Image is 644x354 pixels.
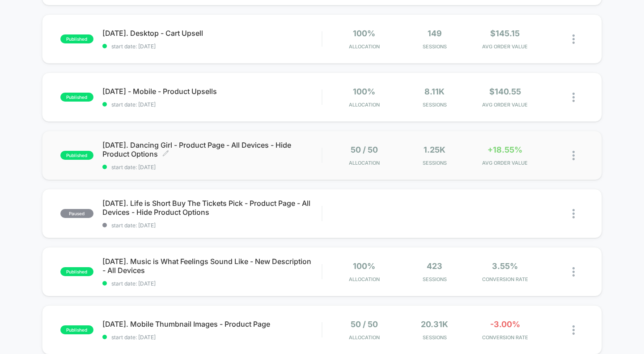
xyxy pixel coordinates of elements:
[60,267,93,276] span: published
[102,222,322,229] span: start date: [DATE]
[572,93,575,102] img: close
[492,261,518,271] span: 3.55%
[572,34,575,44] img: close
[427,261,442,271] span: 423
[349,334,380,341] span: Allocation
[572,325,575,335] img: close
[102,257,322,275] span: [DATE]. Music is What Feelings Sound Like - New Description - All Devices
[402,160,467,166] span: Sessions
[472,160,538,166] span: AVG ORDER VALUE
[102,43,322,50] span: start date: [DATE]
[349,102,380,108] span: Allocation
[572,267,575,277] img: close
[60,151,93,160] span: published
[572,151,575,160] img: close
[490,320,520,329] span: -3.00%
[102,334,322,341] span: start date: [DATE]
[102,199,322,217] span: [DATE]. Life is Short Buy The Tickets Pick - Product Page - All Devices - Hide Product Options
[353,261,375,271] span: 100%
[349,43,380,50] span: Allocation
[402,276,467,282] span: Sessions
[102,141,322,158] span: [DATE]. Dancing Girl - Product Page - All Devices - Hide Product Options
[60,209,93,218] span: paused
[472,102,538,108] span: AVG ORDER VALUE
[351,145,378,154] span: 50 / 50
[428,29,442,38] span: 149
[102,87,322,96] span: [DATE] - Mobile - Product Upsells
[489,87,521,96] span: $140.55
[424,145,445,154] span: 1.25k
[60,34,93,43] span: published
[353,87,375,96] span: 100%
[402,102,467,108] span: Sessions
[472,334,538,341] span: CONVERSION RATE
[402,43,467,50] span: Sessions
[421,320,448,329] span: 20.31k
[353,29,375,38] span: 100%
[572,209,575,218] img: close
[472,43,538,50] span: AVG ORDER VALUE
[402,334,467,341] span: Sessions
[349,160,380,166] span: Allocation
[102,320,322,328] span: [DATE]. Mobile Thumbnail Images - Product Page
[102,164,322,171] span: start date: [DATE]
[472,276,538,282] span: CONVERSION RATE
[102,280,322,287] span: start date: [DATE]
[102,101,322,108] span: start date: [DATE]
[60,325,93,334] span: published
[349,276,380,282] span: Allocation
[60,93,93,102] span: published
[351,320,378,329] span: 50 / 50
[490,29,520,38] span: $145.15
[487,145,522,154] span: +18.55%
[424,87,445,96] span: 8.11k
[102,29,322,38] span: [DATE]. Desktop - Cart Upsell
